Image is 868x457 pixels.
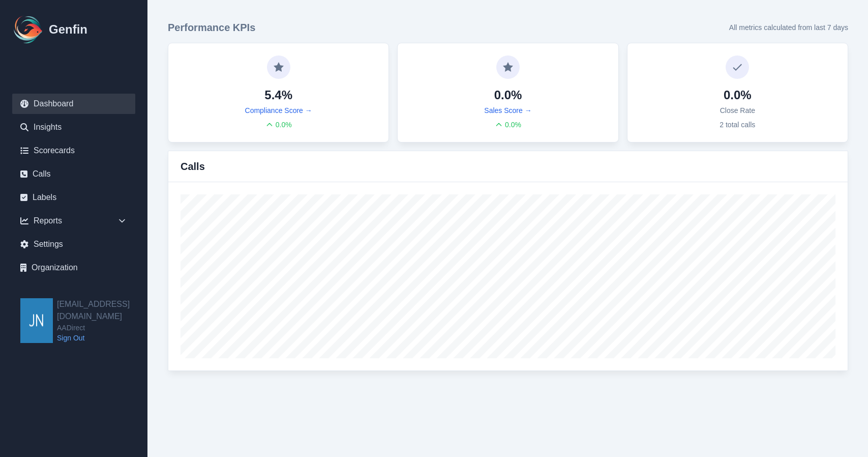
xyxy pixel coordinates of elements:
a: Dashboard [12,94,135,114]
h4: 0.0% [724,87,752,103]
a: Calls [12,164,135,184]
a: Labels [12,187,135,208]
img: Logo [12,13,45,46]
a: Scorecards [12,140,135,161]
a: Organization [12,258,135,278]
div: Reports [12,211,135,231]
p: Close Rate [720,105,755,116]
a: Sales Score → [484,105,531,116]
div: 0.0 % [495,120,521,130]
h3: Calls [181,159,205,174]
h3: Performance KPIs [168,20,255,35]
p: 2 total calls [720,120,755,130]
a: Insights [12,117,135,137]
a: Sign Out [57,333,147,343]
p: All metrics calculated from last 7 days [729,22,848,33]
h4: 0.0% [494,87,522,103]
a: Settings [12,234,135,254]
h4: 5.4% [264,87,292,103]
div: 0.0 % [265,120,292,130]
h1: Genfin [49,21,87,38]
img: jnewbrough@aadirect.com [20,298,53,343]
span: AADirect [57,323,147,333]
h2: [EMAIL_ADDRESS][DOMAIN_NAME] [57,298,147,323]
a: Compliance Score → [245,105,312,116]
